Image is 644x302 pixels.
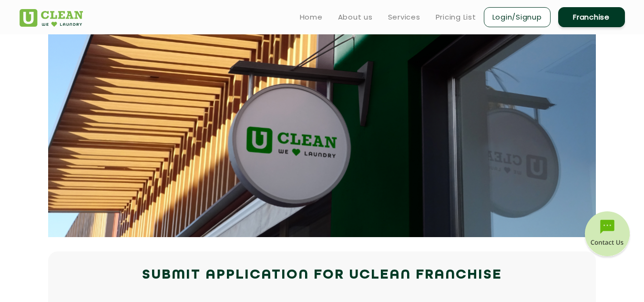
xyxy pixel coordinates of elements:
[436,11,476,23] a: Pricing List
[338,11,373,23] a: About us
[20,9,83,27] img: UClean Laundry and Dry Cleaning
[558,7,625,27] a: Franchise
[583,211,631,259] img: contact-btn
[388,11,420,23] a: Services
[484,7,551,27] a: Login/Signup
[300,11,323,23] a: Home
[20,264,625,287] h2: Submit Application for UCLEAN FRANCHISE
